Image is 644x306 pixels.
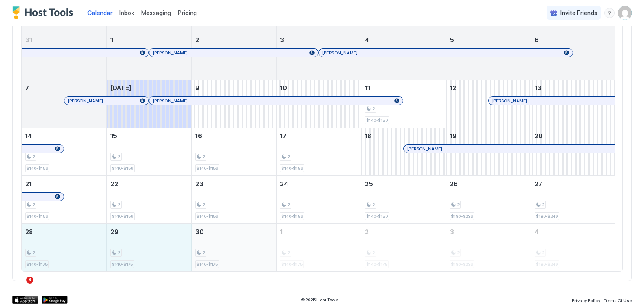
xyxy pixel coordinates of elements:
[531,32,615,80] td: September 6, 2025
[301,297,338,303] span: © 2025 Host Tools
[531,128,615,176] td: September 20, 2025
[22,224,106,272] td: September 28, 2025
[26,277,33,284] span: 3
[446,32,531,48] a: September 5, 2025
[361,224,446,240] a: October 2, 2025
[141,8,171,17] a: Messaging
[195,84,200,92] span: 9
[192,176,276,192] a: September 23, 2025
[535,180,542,188] span: 27
[153,50,314,56] div: [PERSON_NAME]
[450,132,457,140] span: 19
[191,224,276,272] td: September 30, 2025
[107,80,191,96] a: September 8, 2025
[446,80,531,96] a: September 12, 2025
[276,224,361,272] td: October 1, 2025
[361,128,446,144] a: September 18, 2025
[68,98,145,104] div: [PERSON_NAME]
[32,154,35,159] span: 2
[107,32,191,48] a: September 1, 2025
[118,250,120,255] span: 2
[141,9,171,16] span: Messaging
[192,32,276,48] a: September 2, 2025
[12,6,77,19] div: Host Tools Logo
[281,214,303,219] span: $140-$159
[107,128,191,144] a: September 15, 2025
[110,180,118,188] span: 22
[531,176,616,192] a: September 27, 2025
[195,180,203,188] span: 23
[361,32,446,48] a: September 4, 2025
[407,146,442,152] span: [PERSON_NAME]
[107,176,191,192] a: September 22, 2025
[366,214,388,219] span: $140-$159
[372,202,375,207] span: 2
[366,118,388,123] span: $140-$159
[112,214,133,219] span: $140-$159
[119,9,134,16] span: Inbox
[42,296,68,304] a: Google Play Store
[572,298,600,303] span: Privacy Policy
[531,176,615,224] td: September 27, 2025
[280,132,287,140] span: 17
[361,176,446,224] td: September 25, 2025
[277,80,361,96] a: September 10, 2025
[446,128,531,176] td: September 19, 2025
[450,36,454,44] span: 5
[365,228,369,236] span: 2
[196,214,218,219] span: $140-$159
[446,224,531,272] td: October 3, 2025
[192,80,276,96] a: September 9, 2025
[110,132,117,140] span: 15
[26,261,48,267] span: $140-$175
[531,128,616,144] a: September 20, 2025
[195,228,204,236] span: 30
[531,224,615,272] td: October 4, 2025
[25,180,32,188] span: 21
[118,154,120,159] span: 2
[22,176,106,192] a: September 21, 2025
[450,180,458,188] span: 26
[287,154,290,159] span: 2
[281,166,303,171] span: $140-$159
[25,228,33,236] span: 28
[531,80,615,128] td: September 13, 2025
[276,32,361,80] td: September 3, 2025
[106,32,191,80] td: September 1, 2025
[535,132,543,140] span: 20
[191,32,276,80] td: September 2, 2025
[280,228,283,236] span: 1
[112,261,133,267] span: $140-$175
[112,166,133,171] span: $140-$159
[9,277,29,297] iframe: Intercom live chat
[322,50,569,56] div: [PERSON_NAME]
[535,84,541,92] span: 13
[492,98,612,104] div: [PERSON_NAME]
[604,295,632,304] a: Terms Of Use
[22,176,106,224] td: September 21, 2025
[361,80,446,96] a: September 11, 2025
[195,132,202,140] span: 16
[191,128,276,176] td: September 16, 2025
[22,128,106,144] a: September 14, 2025
[361,224,446,272] td: October 2, 2025
[153,98,399,104] div: [PERSON_NAME]
[604,298,632,303] span: Terms Of Use
[277,32,361,48] a: September 3, 2025
[22,128,106,176] td: September 14, 2025
[26,166,48,171] span: $140-$159
[203,154,205,159] span: 2
[87,8,113,17] a: Calendar
[604,8,615,18] div: menu
[531,224,616,240] a: October 4, 2025
[277,224,361,240] a: October 1, 2025
[22,32,106,80] td: August 31, 2025
[276,80,361,128] td: September 10, 2025
[542,202,544,207] span: 2
[192,128,276,144] a: September 16, 2025
[280,36,284,44] span: 3
[203,202,205,207] span: 2
[450,228,454,236] span: 3
[25,132,32,140] span: 14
